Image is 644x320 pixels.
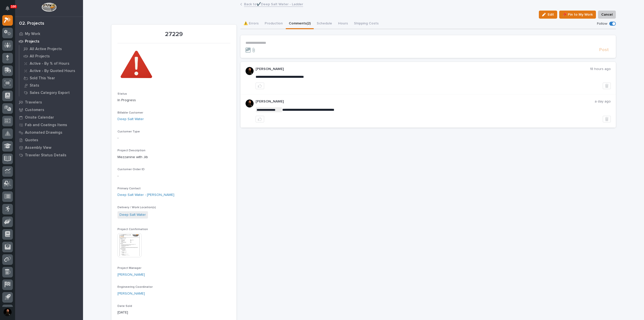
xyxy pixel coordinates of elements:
button: Edit [539,11,557,19]
span: Delivery / Work Location(s) [117,206,156,209]
img: zmKUmRVDQjmBLfnAs97p [246,67,254,75]
p: Assembly View [25,146,51,150]
span: Primary Contact [117,187,141,190]
p: Active - By % of Hours [30,61,69,66]
p: Customers [25,108,44,112]
p: 18 hours ago [590,67,611,71]
p: 100 [11,5,16,8]
button: Schedule [314,19,335,29]
p: Quotes [25,138,38,143]
button: Post [597,47,611,53]
button: users-avatar [2,307,13,317]
p: All Projects [30,54,50,59]
a: Active - By Quoted Hours [19,67,83,74]
a: Assembly View [15,144,83,151]
a: My Work [15,30,83,38]
p: [DATE] [117,310,230,315]
a: Fab and Coatings Items [15,121,83,129]
span: Status [117,92,127,95]
button: Shipping Costs [351,19,382,29]
span: Cancel [601,12,613,18]
p: Fab and Coatings Items [25,123,67,127]
a: Customers [15,106,83,114]
p: Sold This Year [30,76,55,81]
a: [PERSON_NAME] [117,272,145,277]
a: Stats [19,82,83,89]
span: Project Manager [117,267,141,270]
a: Deep Salt Water [117,117,144,122]
span: Engineering Coordinator [117,286,153,289]
p: In Progress [117,98,230,103]
p: Sales Category Export [30,91,70,95]
a: Travelers [15,98,83,106]
p: Traveler Status Details [25,153,66,158]
span: Date Sold [117,305,132,308]
p: [PERSON_NAME] [256,99,595,104]
span: Customer Order ID [117,168,145,171]
button: Delete post [603,83,611,89]
button: Comments (2) [286,19,314,29]
a: Sold This Year [19,75,83,82]
a: Deep Salt Water - [PERSON_NAME] [117,192,174,198]
p: - [117,135,230,141]
p: [PERSON_NAME] [256,67,590,71]
a: [PERSON_NAME] [117,291,145,296]
a: Traveler Status Details [15,151,83,159]
button: ⚠️ Errors [240,19,262,29]
a: All Projects [19,53,83,60]
p: Automated Drawings [25,130,62,135]
p: Stats [30,83,39,88]
a: Automated Drawings [15,129,83,136]
a: Back to✔️Deep Salt Water - Ladder [244,1,303,7]
p: My Work [25,32,40,36]
p: - [117,173,230,179]
p: All Active Projects [30,47,62,51]
p: Projects [25,39,39,44]
span: Customer Type [117,130,140,133]
a: Onsite Calendar [15,114,83,121]
img: th0qvEWbbT-jKlY6QuszBZ1JQwJ_Gbz9RigbrSpg3Lc [117,46,155,84]
img: zmKUmRVDQjmBLfnAs97p [246,99,254,108]
span: Project Description [117,149,145,152]
p: a day ago [595,99,611,104]
span: Project Confirmation [117,228,148,231]
span: Edit [548,12,554,17]
button: Delete post [603,116,611,122]
button: like this post [256,83,264,89]
a: Sales Category Export [19,89,83,96]
p: Travelers [25,100,42,105]
button: Cancel [598,11,616,19]
button: like this post [256,116,264,122]
div: 02. Projects [19,21,44,26]
span: 📌 Pin to My Work [562,12,593,18]
img: Workspace Logo [42,3,56,12]
p: Follow [597,22,607,26]
button: 📌 Pin to My Work [559,11,596,19]
button: Hours [335,19,351,29]
span: Post [599,47,609,53]
a: All Active Projects [19,45,83,52]
a: Active - By % of Hours [19,60,83,67]
a: Projects [15,38,83,45]
p: Onsite Calendar [25,115,54,120]
p: Mezzanine with Jib [117,155,230,160]
button: Production [262,19,286,29]
div: Notifications100 [6,6,13,14]
a: Quotes [15,136,83,144]
a: Deep Salt Water [119,212,146,218]
button: Notifications [2,3,13,14]
p: Active - By Quoted Hours [30,69,75,73]
span: Billable Customer [117,111,143,114]
p: 27229 [117,31,230,38]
